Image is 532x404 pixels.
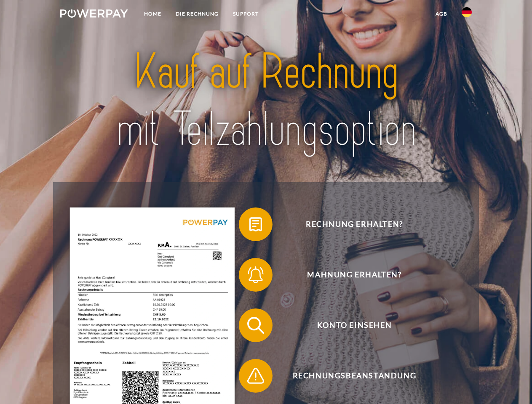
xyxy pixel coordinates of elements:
span: Rechnung erhalten? [251,207,457,241]
a: agb [428,6,454,21]
span: Konto einsehen [251,308,457,342]
a: DIE RECHNUNG [168,6,226,21]
img: title-powerpay_de.svg [80,40,452,161]
span: Mahnung erhalten? [251,258,457,292]
img: logo-powerpay-white.svg [60,9,128,18]
img: qb_bell.svg [245,264,266,285]
button: Rechnung erhalten? [239,207,458,241]
img: qb_search.svg [245,315,266,336]
button: Rechnungsbeanstandung [239,359,458,393]
button: Konto einsehen [239,308,458,342]
img: qb_warning.svg [245,365,266,386]
img: qb_bill.svg [245,214,266,235]
span: Rechnungsbeanstandung [251,359,457,393]
img: de [462,7,472,17]
a: SUPPORT [226,6,266,21]
button: Mahnung erhalten? [239,258,458,292]
a: Home [137,6,168,21]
